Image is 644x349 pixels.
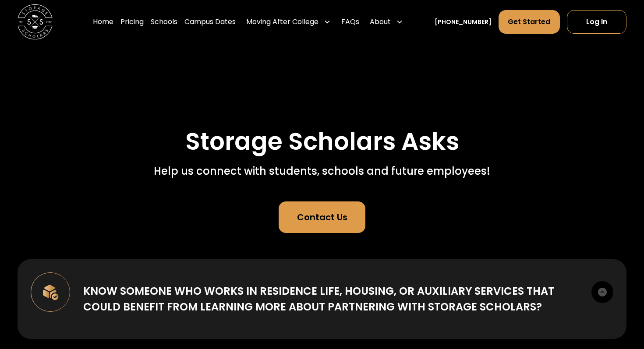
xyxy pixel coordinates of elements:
[297,211,347,224] div: Contact Us
[435,18,492,27] a: [PHONE_NUMBER]
[370,17,391,27] div: About
[185,128,459,155] h1: Storage Scholars Asks
[499,10,559,34] a: Get Started
[154,163,490,179] div: Help us connect with students, schools and future employees!
[18,4,53,39] img: Storage Scholars main logo
[246,17,318,27] div: Moving After College
[341,10,359,34] a: FAQs
[83,283,578,315] div: Know someone who works in Residence Life, Housing, or Auxiliary Services that could benefit from ...
[151,10,177,34] a: Schools
[279,201,365,233] a: Contact Us
[366,10,407,34] div: About
[93,10,113,34] a: Home
[184,10,236,34] a: Campus Dates
[567,10,626,34] a: Log In
[18,4,53,39] a: home
[243,10,334,34] div: Moving After College
[120,10,144,34] a: Pricing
